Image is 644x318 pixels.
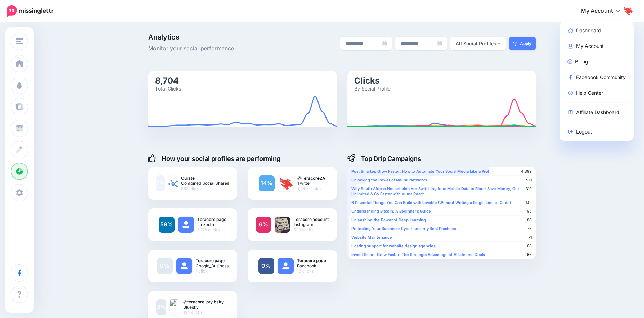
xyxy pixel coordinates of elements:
[297,258,326,263] b: Teracore page
[560,21,634,141] div: My Account
[521,169,532,174] span: 4,399
[178,217,194,233] img: user_default_image.png
[297,175,325,181] b: @TeracoreZA
[526,186,532,191] span: 319
[148,154,281,163] h4: How your social profiles are performing
[297,186,325,191] span: 1,240 clicks
[155,85,181,91] text: Total Clicks
[278,175,294,191] img: I-HudfTB-88570.jpg
[297,263,326,268] span: Facebook
[156,299,167,315] a: 2%
[156,175,165,191] a: 7%
[183,304,229,310] span: Bluesky
[509,37,536,50] button: Apply
[294,222,329,227] span: Instagram
[527,252,532,257] span: 66
[256,217,271,233] a: 6%
[157,258,173,274] a: 0%
[527,243,532,249] span: 68
[574,3,634,20] a: My Account
[297,268,326,274] span: 16 clicks
[354,85,391,91] text: By Social Profile
[562,86,631,100] a: Help Center
[197,217,226,222] b: Teracore page
[159,217,175,233] a: 59%
[527,226,532,231] span: 75
[197,222,226,227] span: Linkedin
[259,175,275,191] a: 14%
[181,175,229,181] b: Curate
[351,200,511,205] b: 6 Powerful Things You Can Build with Lovable (Without Writing a Single Line of Code)
[351,252,485,257] b: Invest Smart, Grow Faster: The Strategic Advantage of AI Lifetime Deals
[183,310,229,315] span: 194 clicks
[148,34,270,41] span: Analytics
[351,209,431,214] b: Understanding Bitcoin: A Beginner’s Guide
[196,268,229,274] span: 1 click
[562,125,631,138] a: Logout
[294,217,329,222] b: Teracore account
[562,39,631,53] a: My Account
[567,59,572,64] img: revenue-blue.png
[181,181,229,186] span: Combined Social Shares
[196,258,229,263] b: Teracore page
[275,217,290,233] img: .png-82458
[351,226,456,231] b: Protecting Your Business: Cyber-security Best Practices
[351,169,489,174] b: Post Smarter, Grow Faster: How to Automate Your Social Media Like a Pro!
[197,227,226,232] span: 5,178 clicks
[351,186,519,196] b: Why South African Households Are Switching from Mobile Data to Fibre: Save Money, Get Unlimited &...
[351,235,392,240] b: Website Maintenance
[351,178,427,182] b: Unlocking the Power of Neural Networks
[562,24,631,37] a: Dashboard
[527,209,532,214] span: 95
[183,299,229,304] b: @teracore-pty.bsky.…
[562,55,631,68] a: Billing
[351,243,436,248] b: Hosting support for website design agencies
[181,186,229,191] span: 588 clicks
[347,154,421,163] h4: Top Drip Campaigns
[526,200,532,205] span: 142
[562,70,631,84] a: Facebook Community
[527,217,532,223] span: 88
[148,44,270,53] span: Monitor your social performance
[456,40,497,48] div: All Social Profiles
[528,235,532,240] span: 71
[155,75,179,85] text: 8,704
[16,38,23,44] img: menu.png
[297,181,325,186] span: Twitter
[351,217,426,222] b: Unleashing the Power of Deep Learning
[176,258,192,274] img: user_default_image.png
[7,5,53,17] img: Missinglettr
[562,105,631,119] a: Affiliate Dashboard
[258,258,274,274] a: 0%
[294,227,329,232] span: 528 clicks
[354,75,379,85] text: Clicks
[278,258,294,274] img: user_default_image.png
[526,178,532,183] span: 571
[450,37,506,50] button: All Social Profiles
[196,263,229,268] span: Google_Business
